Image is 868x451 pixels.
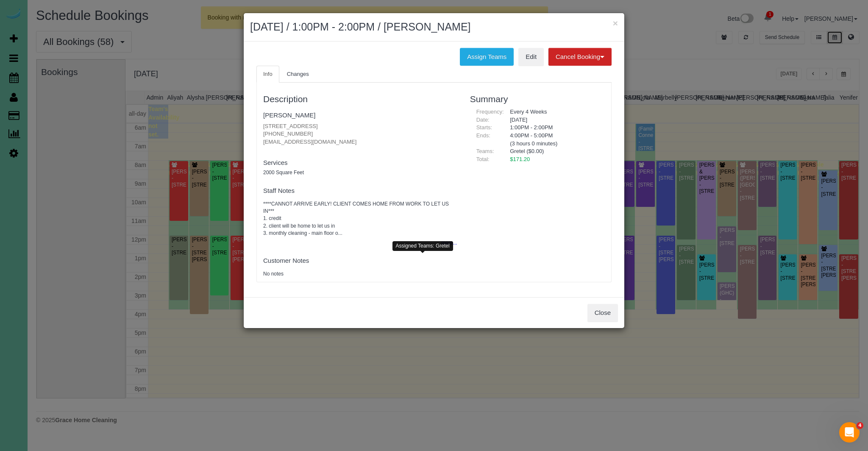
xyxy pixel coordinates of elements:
p: [STREET_ADDRESS] [PHONE_NUMBER] [EMAIL_ADDRESS][DOMAIN_NAME] [263,122,457,146]
h4: Staff Notes [263,187,457,195]
div: 4:00PM - 5:00PM (3 hours 0 minutes) [504,132,605,148]
div: [DATE] [504,116,605,124]
h3: Description [263,94,457,104]
h5: 2000 Square Feet [263,170,457,175]
pre: ****CANNOT ARRIVE EARLY! CLIENT COMES HOME FROM WORK TO LET US IN*** 1. credit 2. client will be ... [263,200,457,237]
span: Date: [476,117,490,123]
span: Total: [476,156,490,162]
a: Info [256,66,279,83]
a: Edit [518,48,544,66]
li: Gretel ($0.00) [510,148,598,156]
span: Starts: [476,124,492,131]
span: Teams: [476,148,494,154]
button: Cancel Booking [548,48,612,66]
div: Every 4 Weeks [504,108,605,116]
span: 4 [857,422,863,429]
span: Info [263,71,273,77]
span: Changes [287,71,309,77]
button: × [613,19,618,28]
button: Assign Teams [460,48,514,66]
button: more... [436,237,457,249]
h4: Services [263,159,457,167]
iframe: Intercom live chat [839,422,860,443]
span: Ends: [476,132,490,139]
a: [PERSON_NAME] [263,111,315,119]
button: Close [587,304,618,322]
span: Frequency: [476,109,504,115]
pre: No notes [263,270,457,278]
div: 1:00PM - 2:00PM [504,124,605,132]
a: Changes [280,66,316,83]
h4: Customer Notes [263,257,457,264]
h2: [DATE] / 1:00PM - 2:00PM / [PERSON_NAME] [250,19,618,35]
h3: Summary [470,94,605,104]
div: Assigned Teams: Gretel [392,241,453,251]
span: $171.20 [510,156,530,162]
